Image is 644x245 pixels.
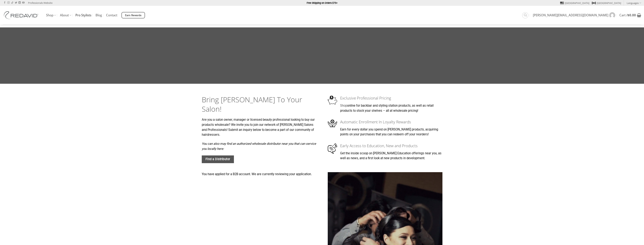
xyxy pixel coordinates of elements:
span: Earn Rewards [125,13,142,17]
p: Get the inside scoop on [PERSON_NAME] Education offerings near you, as well as news, and a first ... [340,151,442,161]
a: View cart [619,11,641,19]
a: [GEOGRAPHIC_DATA] [560,0,589,6]
h3: Exclusive Professional Pricing [340,95,442,101]
h2: Bring [PERSON_NAME] To Your Salon! [202,95,316,114]
a: Search [522,12,528,18]
span: $ [627,13,629,17]
h3: Automatic Enrollment In Loyalty Rewards [340,119,442,125]
span: [PERSON_NAME][EMAIL_ADDRESS][DOMAIN_NAME] [533,14,608,17]
a: [PERSON_NAME][EMAIL_ADDRESS][DOMAIN_NAME] [533,10,615,20]
a: Contact [106,12,117,19]
p: Earn for every dollar you spend on [PERSON_NAME] products, acquiring points on your purchases tha... [340,127,442,137]
a: Follow on LinkedIn [18,2,21,4]
a: Find a Distributor [202,155,234,163]
a: Shop [340,104,347,107]
h3: Early Access to Education, New and Products [340,143,442,149]
img: REDAVID Salon Products | United States [3,11,40,19]
strong: Free Shipping on Orders $75+ [307,2,338,4]
p: Are you a salon owner, manager or licensed beauty professional looking to buy our products wholes... [202,117,316,137]
a: Follow on TikTok [11,2,13,4]
span: Cart / [619,14,636,17]
a: Earn Rewards [121,12,145,18]
a: Languages [627,0,641,6]
a: Follow on YouTube [22,2,24,4]
em: You can also may find an authorized wholesale distributor near you that can service you locally h... [202,142,316,151]
a: [GEOGRAPHIC_DATA] [592,0,621,6]
a: Shop [46,12,56,19]
a: About [60,12,71,19]
a: Blog [96,12,102,19]
span: You have applied for a B2B account. We are currently reviewing your application. [202,172,312,176]
a: Pro Stylists [75,12,91,19]
a: Follow on Facebook [4,2,6,4]
p: online for backbar and styling station products, as well as retail products to stock your shelves... [340,103,442,113]
a: Follow on Twitter [15,2,17,4]
bdi: 0.00 [627,13,636,17]
a: Follow on Instagram [7,2,10,4]
span: Find a Distributor [206,157,230,162]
